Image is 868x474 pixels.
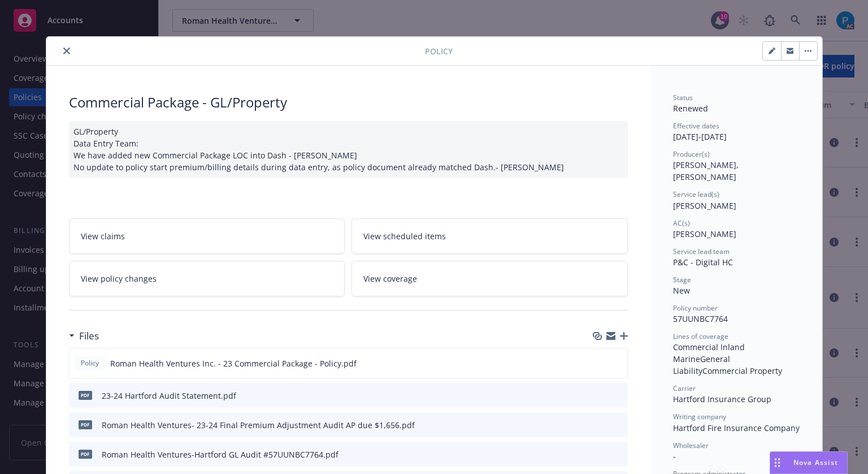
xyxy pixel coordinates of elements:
span: Hartford Insurance Group [673,394,771,404]
button: preview file [613,390,623,402]
span: Policy [79,358,101,368]
button: Nova Assist [770,451,848,474]
span: Hartford Fire Insurance Company [673,423,800,433]
span: Nova Assist [793,458,838,467]
span: 57UUNBC7764 [673,313,728,324]
button: preview file [613,449,623,460]
span: Producer(s) [673,149,710,159]
span: pdf [79,420,92,429]
button: download file [594,357,604,369]
span: View claims [81,230,125,242]
span: New [673,285,690,296]
div: GL/Property Data Entry Team: We have added new Commercial Package LOC into Dash - [PERSON_NAME] N... [69,121,628,178]
h3: Files [79,329,99,343]
span: Lines of coverage [673,331,728,341]
a: View policy changes [69,261,345,296]
div: Roman Health Ventures-Hartford GL Audit #57UUNBC7764.pdf [102,449,338,460]
button: close [60,44,73,58]
span: Stage [673,275,691,285]
button: download file [595,449,604,460]
span: Policy number [673,303,718,313]
span: [PERSON_NAME] [673,229,736,239]
button: preview file [613,357,623,369]
span: Commercial Property [702,365,782,376]
span: Wholesaler [673,441,709,450]
span: Service lead team [673,247,730,256]
div: [DATE] - [DATE] [673,121,800,143]
div: Files [69,329,99,343]
a: View coverage [351,261,628,296]
div: Roman Health Ventures- 23-24 Final Premium Adjustment Audit AP due $1,656.pdf [102,419,415,431]
div: Drag to move [770,452,784,473]
span: View policy changes [81,273,157,285]
span: Writing company [673,412,726,421]
span: pdf [79,391,92,399]
span: - [673,451,676,462]
button: download file [595,390,604,402]
span: pdf [79,450,92,458]
span: Renewed [673,103,708,114]
span: Status [673,93,693,102]
a: View scheduled items [351,218,628,254]
span: General Liability [673,354,732,376]
span: [PERSON_NAME] [673,200,736,211]
span: Effective dates [673,121,719,131]
span: Policy [425,45,453,57]
span: View coverage [363,273,417,285]
a: View claims [69,218,345,254]
span: Service lead(s) [673,189,719,199]
span: P&C - Digital HC [673,257,733,268]
div: 23-24 Hartford Audit Statement.pdf [102,390,236,402]
span: AC(s) [673,218,690,228]
span: Roman Health Ventures Inc. - 23 Commercial Package - Policy.pdf [110,357,357,369]
span: Commercial Inland Marine [673,342,747,364]
button: preview file [613,419,623,431]
button: download file [595,419,604,431]
span: View scheduled items [363,230,446,242]
span: [PERSON_NAME], [PERSON_NAME] [673,160,741,182]
div: Commercial Package - GL/Property [69,93,628,112]
span: Carrier [673,383,696,393]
